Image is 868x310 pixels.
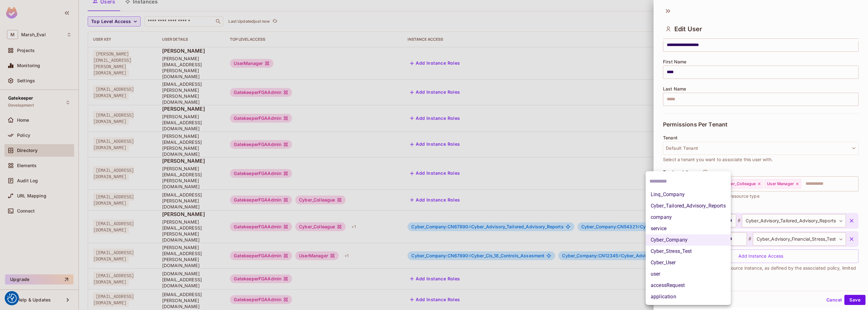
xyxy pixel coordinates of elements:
li: Cyber_User [646,257,731,268]
li: accessRequest [646,280,731,291]
li: company [646,212,731,223]
li: Linq_Company [646,189,731,200]
button: Consent Preferences [7,294,17,303]
li: Cyber_Tailored_Advisory_Reports [646,200,731,212]
li: user [646,268,731,280]
li: Cyber_Company [646,234,731,246]
li: application [646,291,731,302]
li: Cyber_Stress_Test [646,246,731,257]
img: Revisit consent button [7,294,17,303]
li: service [646,223,731,234]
